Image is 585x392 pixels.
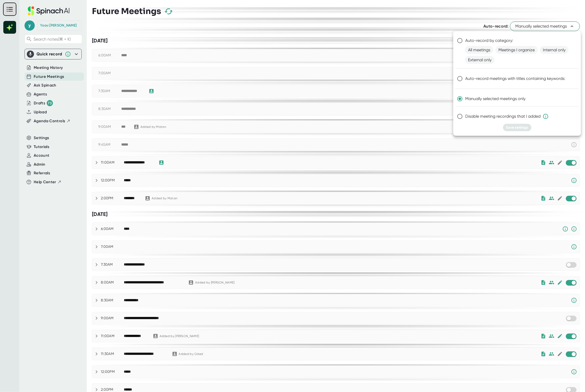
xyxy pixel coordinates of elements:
span: Manually selected meetings only [465,96,526,102]
span: Save settings [506,125,528,130]
span: Disable meeting recordings that I added [465,113,549,119]
span: External only [465,56,495,64]
span: Auto-record meetings with titles containing keywords: [465,76,565,82]
span: Internal only [540,46,569,54]
button: Save settings [503,124,531,131]
span: Meetings I organize [495,46,538,54]
span: Auto-record by category: [465,38,513,44]
span: All meetings [465,46,493,54]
